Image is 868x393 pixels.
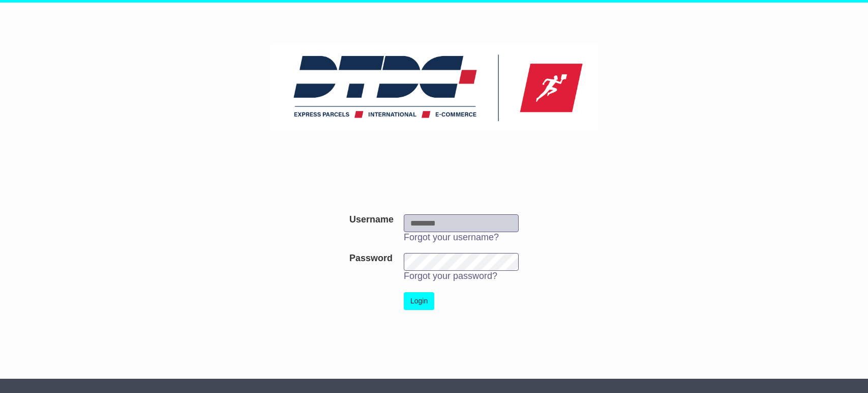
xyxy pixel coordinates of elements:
[404,232,499,242] a: Forgot your username?
[349,214,394,226] label: Username
[271,44,598,130] img: DTDC Australia
[404,292,434,310] button: Login
[349,253,393,264] label: Password
[404,271,497,281] a: Forgot your password?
